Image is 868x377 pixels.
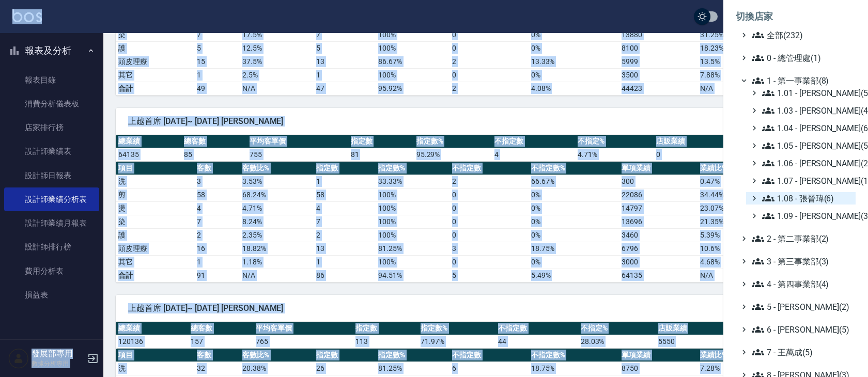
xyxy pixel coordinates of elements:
[752,278,851,290] span: 4 - 第四事業部(4)
[762,122,851,134] span: 1.04 - [PERSON_NAME](6)
[752,232,851,245] span: 2 - 第二事業部(2)
[752,301,851,313] span: 5 - [PERSON_NAME](2)
[752,346,851,358] span: 7 - 王萬成(5)
[752,323,851,336] span: 6 - [PERSON_NAME](5)
[762,139,851,152] span: 1.05 - [PERSON_NAME](5)
[762,104,851,117] span: 1.03 - [PERSON_NAME](4)
[752,255,851,268] span: 3 - 第三事業部(3)
[762,175,851,187] span: 1.07 - [PERSON_NAME](11)
[762,210,851,222] span: 1.09 - [PERSON_NAME](3)
[736,4,856,29] li: 切換店家
[762,87,851,99] span: 1.01 - [PERSON_NAME](5)
[752,74,851,87] span: 1 - 第一事業部(8)
[762,192,851,205] span: 1.08 - 張晉瑋(6)
[752,29,851,41] span: 全部(232)
[752,52,851,64] span: 0 - 總管理處(1)
[762,157,851,169] span: 1.06 - [PERSON_NAME](2)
